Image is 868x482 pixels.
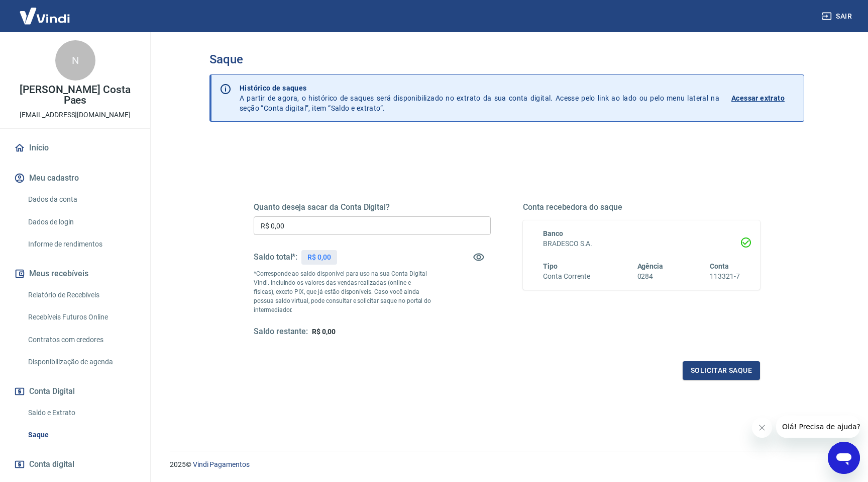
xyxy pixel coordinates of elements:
[24,307,138,328] a: Recebíveis Futuros Online
[637,262,664,270] span: Agência
[12,1,77,31] img: Vindi
[12,167,138,189] button: Meu cadastro
[24,425,138,445] a: Saque
[254,252,297,262] h5: Saldo total*:
[752,418,772,438] iframe: Fechar mensagem
[6,7,84,15] span: Olá! Precisa de ajuda?
[254,269,431,314] p: *Corresponde ao saldo disponível para uso na sua Conta Digital Vindi. Incluindo os valores das ve...
[307,252,331,263] p: R$ 0,00
[543,229,563,237] span: Banco
[29,457,74,471] span: Conta digital
[12,137,138,159] a: Início
[710,262,729,270] span: Conta
[523,202,760,212] h5: Conta recebedora do saque
[543,238,740,249] h6: BRADESCO S.A.
[24,403,138,423] a: Saldo e Extrato
[731,83,796,113] a: Acessar extrato
[12,453,138,475] a: Conta digital
[24,285,138,305] a: Relatório de Recebíveis
[24,234,138,255] a: Informe de rendimentos
[8,85,142,106] p: [PERSON_NAME] Costa Paes
[12,380,138,403] button: Conta Digital
[209,52,804,66] h3: Saque
[55,40,95,81] div: N
[20,110,131,120] p: [EMAIL_ADDRESS][DOMAIN_NAME]
[24,212,138,232] a: Dados de login
[12,263,138,285] button: Meus recebíveis
[683,361,760,380] button: Solicitar saque
[193,460,250,468] a: Vindi Pagamentos
[820,7,856,26] button: Sair
[710,271,740,282] h6: 113321-7
[637,271,664,282] h6: 0284
[543,271,590,282] h6: Conta Corrente
[254,202,491,212] h5: Quanto deseja sacar da Conta Digital?
[24,330,138,350] a: Contratos com credores
[312,328,336,336] span: R$ 0,00
[240,83,719,93] p: Histórico de saques
[24,352,138,372] a: Disponibilização de agenda
[828,442,860,474] iframe: Botão para abrir a janela de mensagens
[731,93,785,103] p: Acessar extrato
[240,83,719,113] p: A partir de agora, o histórico de saques será disponibilizado no extrato da sua conta digital. Ac...
[24,189,138,210] a: Dados da conta
[254,327,308,337] h5: Saldo restante:
[776,416,860,438] iframe: Mensagem da empresa
[543,262,558,270] span: Tipo
[170,459,844,470] p: 2025 ©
